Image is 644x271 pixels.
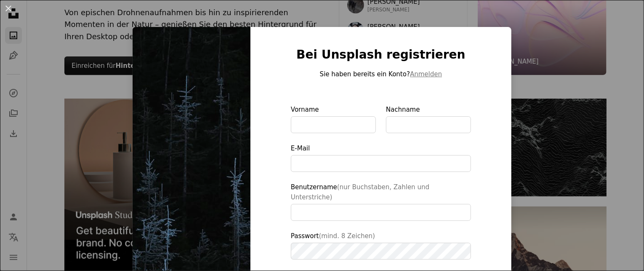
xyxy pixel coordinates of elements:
[291,69,471,79] p: Sie haben bereits ein Konto?
[291,182,471,221] label: Benutzername
[291,204,471,221] input: Benutzername(nur Buchstaben, Zahlen und Unterstriche)
[291,231,471,260] label: Passwort
[319,232,375,240] span: (mind. 8 Zeichen)
[291,243,471,260] input: Passwort(mind. 8 Zeichen)
[291,155,471,172] input: E-Mail
[410,69,442,79] button: Anmelden
[386,116,471,133] input: Nachname
[291,143,471,172] label: E-Mail
[291,47,471,62] h1: Bei Unsplash registrieren
[291,183,429,201] span: (nur Buchstaben, Zahlen und Unterstriche)
[291,105,376,133] label: Vorname
[386,105,471,133] label: Nachname
[291,116,376,133] input: Vorname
